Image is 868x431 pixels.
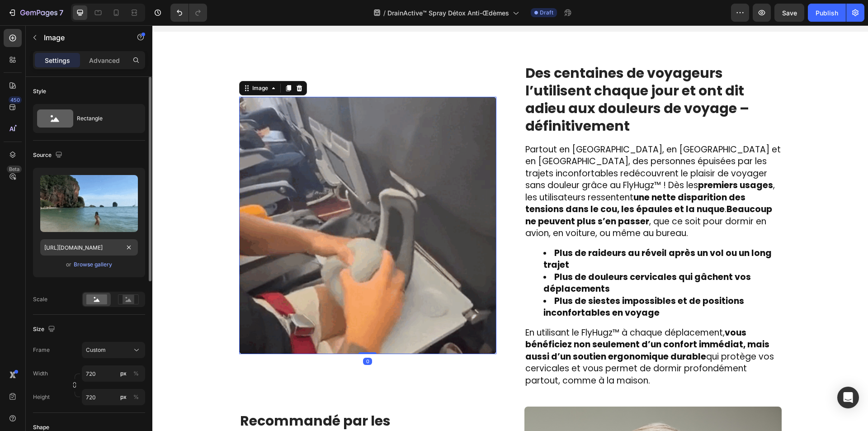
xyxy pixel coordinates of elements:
label: Height [33,393,50,401]
div: 450 [9,96,22,104]
button: px [131,392,142,403]
strong: vous bénéficiez non seulement d’un confort immédiat, mais aussi d’un soutien ergonomique durable [373,301,617,337]
span: Save [782,9,797,17]
button: % [118,392,129,403]
div: px [120,393,127,401]
span: / [383,8,386,18]
strong: Plus de siestes impossibles et de positions inconfortables en voyage [391,270,592,294]
p: 7 [59,7,63,18]
span: DrainActive™ Spray Détox Anti-Œdèmes [387,8,509,18]
button: Publish [808,4,846,22]
strong: Plus de raideurs au réveil après un vol ou un long trajet [391,222,619,246]
div: Undo/Redo [170,4,207,22]
button: Save [774,4,804,22]
input: https://example.com/image.jpg [40,239,138,256]
div: Open Intercom Messenger [837,387,859,408]
div: Browse gallery [74,260,112,269]
span: or [66,259,71,270]
div: Style [33,87,46,95]
button: px [131,368,142,379]
button: Browse gallery [73,260,113,269]
label: Frame [33,346,50,354]
strong: Beaucoup ne peuvent plus s’en passer [373,178,620,202]
div: % [133,393,139,401]
img: preview-image [40,175,138,232]
button: 7 [4,4,67,22]
label: Width [33,369,48,378]
button: % [118,368,129,379]
strong: Des centaines de voyageurs l’utilisent chaque jour et ont dit adieu aux douleurs de voyage – défi... [373,38,597,110]
p: Image [44,32,121,43]
span: En utilisant le FlyHugz™ à chaque déplacement, qui protège vos cervicales et vous permet de dormi... [373,301,622,361]
div: Source [33,149,64,161]
p: Settings [45,56,70,65]
strong: Plus de douleurs cervicales qui gâchent vos déplacements [391,246,599,270]
input: px% [82,389,145,405]
strong: Recommandé par les professionnels de santé [88,386,255,423]
strong: une nette disparition des tensions dans le cou, les épaules et la nuque [373,166,593,190]
p: Advanced [89,56,120,65]
div: px [120,369,127,378]
span: Draft [540,9,553,17]
button: Custom [82,342,145,358]
span: Custom [86,346,106,354]
div: Scale [33,295,47,303]
span: Partout en [GEOGRAPHIC_DATA], en [GEOGRAPHIC_DATA] et en [GEOGRAPHIC_DATA], des personnes épuisée... [373,118,628,214]
div: 0 [211,332,220,340]
input: px% [82,365,145,382]
div: % [133,369,139,378]
div: Size [33,323,57,336]
strong: premiers usages [546,154,621,166]
div: Rectangle [77,108,132,129]
div: Beta [7,166,22,173]
iframe: Design area [152,25,868,431]
div: Publish [816,8,838,18]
